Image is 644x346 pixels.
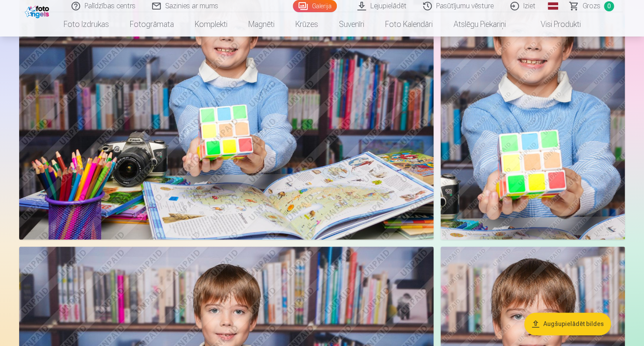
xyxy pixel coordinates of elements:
[604,1,614,11] span: 0
[285,12,329,37] a: Krūzes
[238,12,285,37] a: Magnēti
[119,12,184,37] a: Fotogrāmata
[516,12,591,37] a: Visi produkti
[375,12,443,37] a: Foto kalendāri
[329,12,375,37] a: Suvenīri
[583,1,600,11] span: Grozs
[25,3,51,18] img: /fa1
[184,12,238,37] a: Komplekti
[524,313,611,336] button: Augšupielādēt bildes
[443,12,516,37] a: Atslēgu piekariņi
[53,12,119,37] a: Foto izdrukas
